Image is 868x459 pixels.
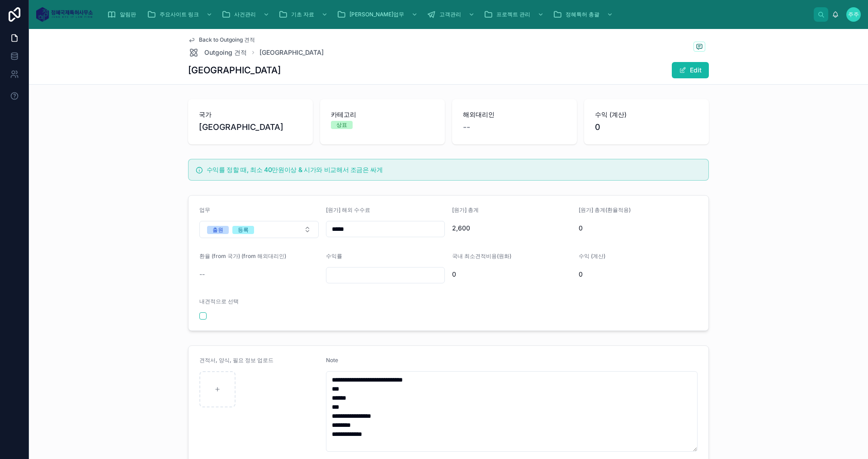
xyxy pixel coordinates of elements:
span: 주요사이트 링크 [160,11,199,18]
span: 해외대리인 [463,110,566,119]
span: 0 [579,224,698,233]
span: [PERSON_NAME]업무 [349,11,404,18]
span: 수익 (계산) [579,253,605,259]
span: 내견적으로 선택 [199,298,239,305]
a: 프로젝트 관리 [481,6,548,23]
span: [원가] 총계(환율적용) [579,206,631,213]
h1: [GEOGRAPHIC_DATA] [188,64,281,76]
span: [원가] 해외 수수료 [326,206,370,213]
span: 알림판 [120,11,136,18]
a: Outgoing 견적 [188,47,247,58]
span: 수익률 [326,253,342,259]
span: 국가 [199,110,302,119]
span: 견적서, 양식, 필요 정보 업로드 [199,357,274,363]
span: 기초 자료 [291,11,314,18]
span: 프로젝트 관리 [496,11,530,18]
span: Back to Outgoing 견적 [199,36,255,43]
span: 주주 [848,11,859,18]
span: 환율 (from 국가) (from 해외대리인) [199,253,286,259]
a: 알림판 [104,6,142,23]
h5: 수익률 정할 때, 최소 40만원이상 & 시가와 비교해서 조금은 싸게 [207,167,701,173]
a: [PERSON_NAME]업무 [334,6,422,23]
span: -- [199,270,205,279]
span: 정혜특허 총괄 [566,11,599,18]
button: Edit [672,62,709,78]
div: scrollable content [100,5,814,24]
img: App logo [36,7,93,22]
span: 사건관리 [234,11,256,18]
span: 0 [452,270,571,279]
button: Select Button [199,221,319,238]
button: Unselect CULWEON [207,225,229,234]
a: Back to Outgoing 견적 [188,36,255,43]
a: 고객관리 [424,6,479,23]
a: [GEOGRAPHIC_DATA] [259,48,324,57]
span: -- [463,121,470,134]
span: 2,600 [452,224,571,233]
span: 카테고리 [331,110,434,119]
span: [GEOGRAPHIC_DATA] [199,121,302,134]
span: [원가] 총계 [452,206,479,213]
a: 정혜특허 총괄 [550,6,618,23]
span: Outgoing 견적 [204,48,247,57]
span: 0 [579,270,698,279]
span: 수익 (계산) [595,110,698,119]
a: 사건관리 [219,6,274,23]
span: Note [326,357,338,363]
div: 출원 [212,226,223,234]
a: 기초 자료 [276,6,332,23]
span: 국내 최소견적비용(원화) [452,253,511,259]
div: 등록 [238,226,249,234]
span: 고객관리 [439,11,461,18]
a: 주요사이트 링크 [144,6,217,23]
div: 상표 [336,121,347,129]
span: 0 [595,121,698,134]
span: 업무 [199,206,210,213]
button: Unselect DEUNGROG [232,225,254,234]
